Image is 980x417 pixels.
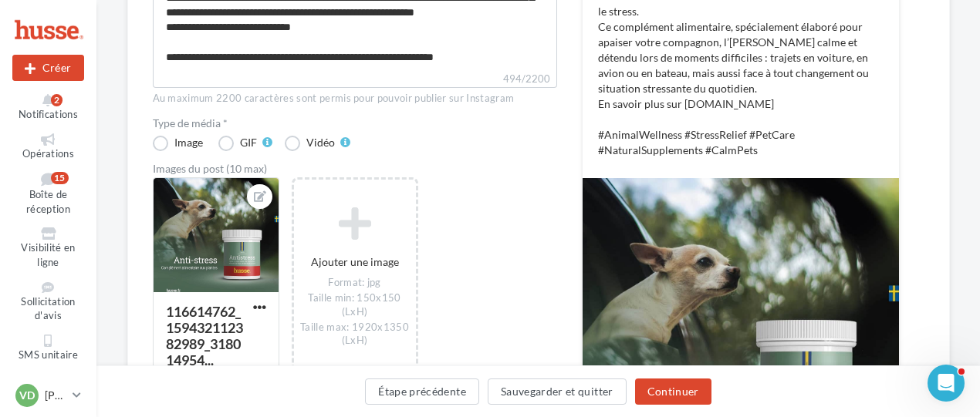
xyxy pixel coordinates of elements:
[12,55,84,81] div: Nouvelle campagne
[45,388,66,403] p: [PERSON_NAME]
[488,378,627,405] button: Sauvegarder et quitter
[12,55,84,81] button: Créer
[19,348,78,361] span: SMS unitaire
[51,172,69,184] div: 15
[153,71,557,88] label: 494/2200
[928,365,965,402] iframe: Intercom live chat
[240,137,257,148] div: GIF
[635,378,711,405] button: Continuer
[22,147,74,160] span: Opérations
[12,224,84,271] a: Visibilité en ligne
[166,303,243,368] div: 116614762_159432112382989_318014954...
[12,381,84,410] a: VD [PERSON_NAME]
[26,189,70,216] span: Boîte de réception
[12,130,84,163] a: Opérations
[153,92,557,106] div: Au maximum 2200 caractères sont permis pour pouvoir publier sur Instagram
[21,242,75,269] span: Visibilité en ligne
[153,163,557,174] div: Images du post (10 max)
[153,118,557,129] label: Type de média *
[21,295,75,322] span: Sollicitation d'avis
[306,137,335,148] div: Vidéo
[19,108,78,120] span: Notifications
[12,278,84,325] a: Sollicitation d'avis
[365,378,479,405] button: Étape précédente
[19,388,35,403] span: VD
[51,94,63,106] div: 2
[12,91,84,124] button: Notifications 2
[12,169,84,218] a: Boîte de réception15
[12,331,84,365] a: SMS unitaire
[174,137,203,148] div: Image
